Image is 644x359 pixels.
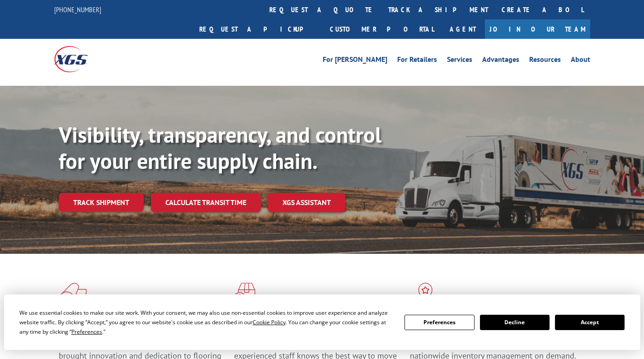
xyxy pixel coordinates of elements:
div: Cookie Consent Prompt [4,294,640,350]
button: Decline [480,315,550,330]
img: xgs-icon-flagship-distribution-model-red [410,283,441,306]
a: Join Our Team [485,19,590,39]
a: Track shipment [59,193,144,212]
img: xgs-icon-focused-on-flooring-red [234,283,255,306]
span: Cookie Policy [253,318,286,326]
a: XGS ASSISTANT [268,193,345,212]
a: For [PERSON_NAME] [323,56,387,66]
a: [PHONE_NUMBER] [54,5,101,14]
a: Agent [441,19,485,39]
a: For Retailers [397,56,437,66]
a: Customer Portal [323,19,441,39]
button: Preferences [404,315,474,330]
a: About [571,56,590,66]
div: We use essential cookies to make our site work. With your consent, we may also use non-essential ... [19,308,394,336]
b: Visibility, transparency, and control for your entire supply chain. [59,121,381,175]
a: Advantages [482,56,519,66]
span: Preferences [71,328,102,336]
a: Services [447,56,472,66]
a: Request a pickup [193,19,323,39]
img: xgs-icon-total-supply-chain-intelligence-red [59,283,87,306]
button: Accept [555,315,625,330]
a: Calculate transit time [151,193,261,212]
a: Resources [529,56,561,66]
